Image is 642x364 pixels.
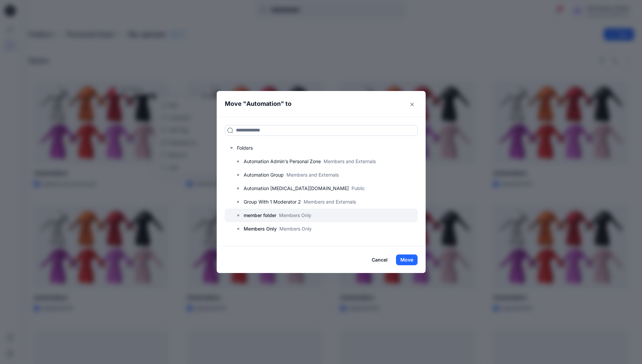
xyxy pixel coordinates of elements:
[244,211,276,219] p: member folder
[279,212,311,219] p: Members Only
[217,91,415,117] header: Move " " to
[396,254,418,265] button: Move
[244,225,277,233] p: Members Only
[367,254,392,265] button: Cancel
[279,225,312,232] p: Members Only
[246,99,281,109] p: Automation
[407,99,418,110] button: Close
